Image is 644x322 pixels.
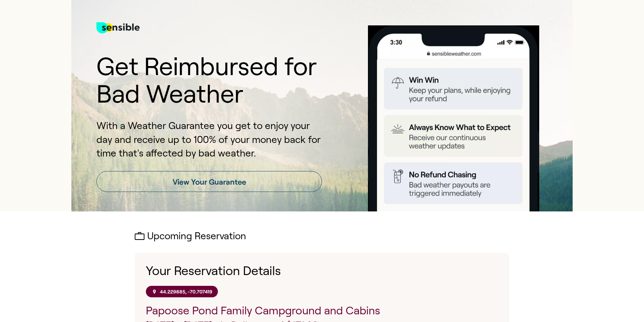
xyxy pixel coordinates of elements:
h1: Get Reimbursed for Bad Weather [96,53,322,108]
h2: Upcoming Reservation [135,231,509,242]
img: test for bg [96,14,140,42]
h1: Your Reservation Details [146,264,498,278]
a: View Your Guarantee [96,171,322,192]
p: Papoose Pond Family Campground and Cabins [146,303,498,319]
img: Product box [360,25,548,211]
p: 44.229885, -70.707419 [160,289,212,295]
p: With a Weather Guarantee you get to enjoy your day and receive up to 100% of your money back for ... [96,119,322,160]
